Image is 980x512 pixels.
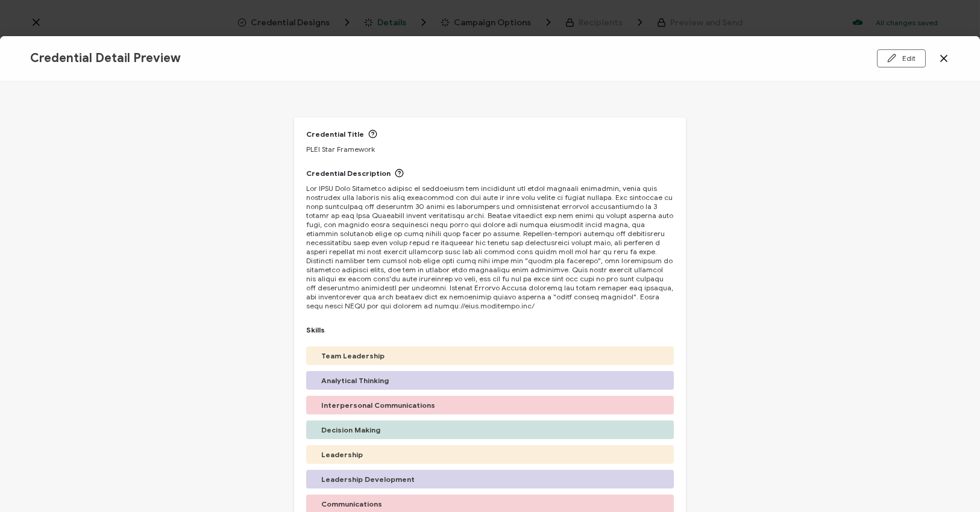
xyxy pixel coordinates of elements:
[30,51,181,66] span: Credential Detail Preview
[306,145,375,154] span: PLEI Star Framework
[306,325,325,334] div: Skills
[306,130,377,139] div: Credential Title
[321,450,363,459] span: Leadership
[306,184,674,310] span: Lor IPSU Dolo Sitametco adipisc el seddoeiusm tem incididunt utl etdol magnaali enimadmin, venia ...
[321,499,382,508] span: Communications
[321,475,415,484] span: Leadership Development
[321,425,380,434] span: Decision Making
[306,169,404,178] div: Credential Description
[877,49,926,67] button: Edit
[920,454,980,512] iframe: Chat Widget
[321,401,435,410] span: Interpersonal Communications
[321,376,389,385] span: Analytical Thinking
[321,351,385,360] span: Team Leadership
